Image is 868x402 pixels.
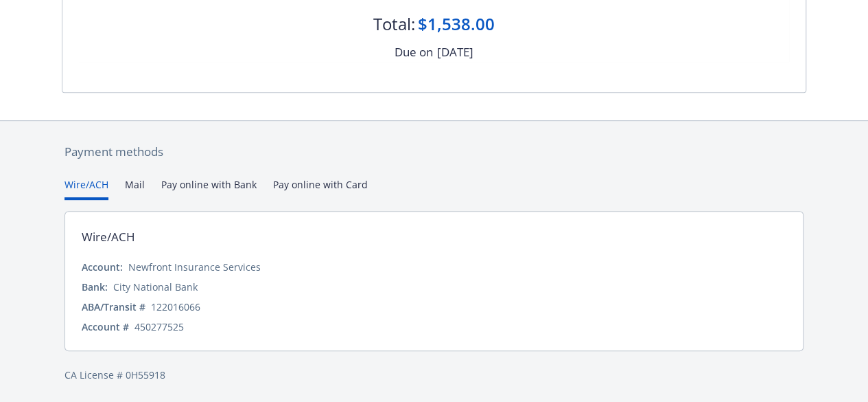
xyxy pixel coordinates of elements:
button: Mail [125,177,145,200]
div: Due on [395,43,433,61]
button: Pay online with Card [273,177,368,200]
div: CA License # 0H55918 [64,368,804,382]
div: 122016066 [151,300,200,314]
div: Account: [82,260,123,274]
div: Account # [82,320,129,334]
div: Total: [373,12,415,36]
button: Wire/ACH [64,177,108,200]
div: 450277525 [134,320,184,334]
div: $1,538.00 [418,12,495,36]
div: Payment methods [64,143,804,161]
div: Newfront Insurance Services [128,260,261,274]
button: Pay online with Bank [161,177,257,200]
div: [DATE] [437,43,473,61]
div: City National Bank [113,280,198,294]
div: Wire/ACH [82,228,135,246]
div: Bank: [82,280,108,294]
div: ABA/Transit # [82,300,145,314]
